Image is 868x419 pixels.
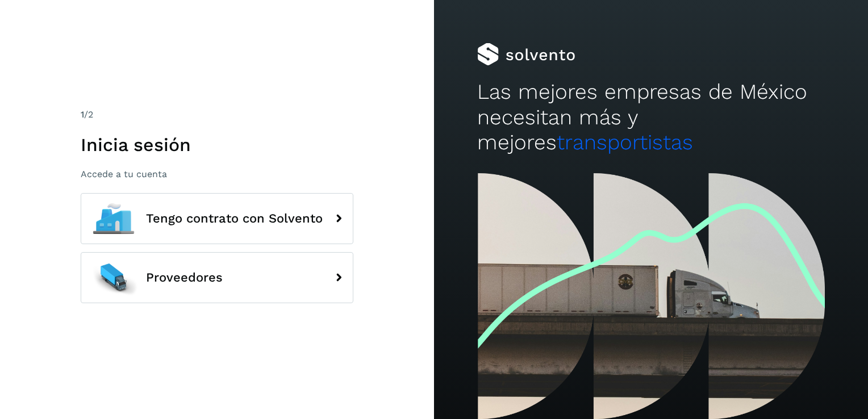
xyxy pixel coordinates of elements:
span: 1 [81,109,84,120]
h2: Las mejores empresas de México necesitan más y mejores [477,79,824,155]
span: Tengo contrato con Solvento [146,212,323,225]
div: /2 [81,108,353,121]
span: Proveedores [146,271,223,284]
button: Tengo contrato con Solvento [81,193,353,244]
span: transportistas [557,130,693,154]
h1: Inicia sesión [81,134,353,156]
button: Proveedores [81,252,353,303]
p: Accede a tu cuenta [81,169,353,179]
